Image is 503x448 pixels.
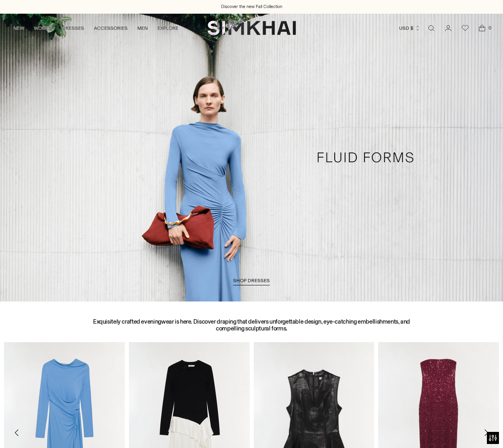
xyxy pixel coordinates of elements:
button: USD $ [399,19,420,37]
a: Open search modal [423,20,439,36]
a: Wishlist [457,20,473,36]
a: MEN [137,19,148,37]
a: WOMEN [34,19,52,37]
a: Open cart modal [474,20,490,36]
a: DRESSES [62,19,84,37]
span: 0 [486,24,493,31]
h3: Exquisitely crafted eveningwear is here. Discover draping that delivers unforgettable design, eye... [81,318,423,332]
a: SIMKHAI [207,20,296,36]
button: Move to previous carousel slide [8,424,26,442]
a: Go to the account page [440,20,456,36]
span: SHOP DRESSES [233,278,270,283]
button: Move to next carousel slide [477,424,495,442]
a: NEW [13,19,24,37]
a: SHOP DRESSES [233,278,270,286]
a: Discover the new Fall Collection [221,4,282,10]
a: EXPLORE [157,19,178,37]
a: ACCESSORIES [94,19,128,37]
